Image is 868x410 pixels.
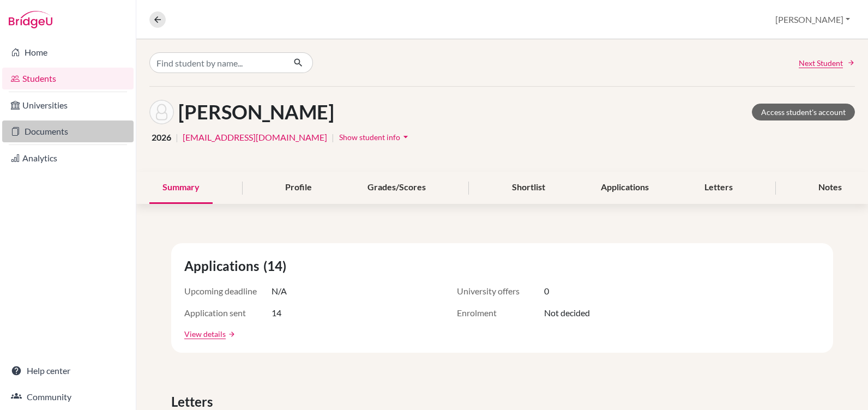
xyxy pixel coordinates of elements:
[499,172,558,204] div: Shortlist
[272,172,325,204] div: Profile
[544,285,549,298] span: 0
[2,386,134,408] a: Community
[2,147,134,169] a: Analytics
[9,11,52,28] img: Bridge-U
[691,172,746,204] div: Letters
[2,94,134,116] a: Universities
[2,41,134,63] a: Home
[176,131,178,144] span: |
[184,285,272,298] span: Upcoming deadline
[2,68,134,89] a: Students
[339,129,412,146] button: Show student infoarrow_drop_down
[178,100,334,124] h1: [PERSON_NAME]
[149,52,285,73] input: Find student by name...
[2,360,134,382] a: Help center
[183,131,327,144] a: [EMAIL_ADDRESS][DOMAIN_NAME]
[152,131,171,144] span: 2026
[544,306,590,319] span: Not decided
[263,256,291,276] span: (14)
[339,132,400,142] span: Show student info
[799,57,855,69] a: Next Student
[226,330,236,338] a: arrow_forward
[457,285,544,298] span: University offers
[805,172,855,204] div: Notes
[354,172,439,204] div: Grades/Scores
[272,285,287,298] span: N/A
[752,104,855,120] a: Access student's account
[149,172,213,204] div: Summary
[184,256,263,276] span: Applications
[588,172,662,204] div: Applications
[149,100,174,124] img: Juan Hirsch's avatar
[2,120,134,142] a: Documents
[799,57,843,69] span: Next Student
[272,306,281,319] span: 14
[770,9,855,30] button: [PERSON_NAME]
[184,306,272,319] span: Application sent
[331,131,334,144] span: |
[457,306,544,319] span: Enrolment
[184,328,226,340] a: View details
[400,131,411,142] i: arrow_drop_down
